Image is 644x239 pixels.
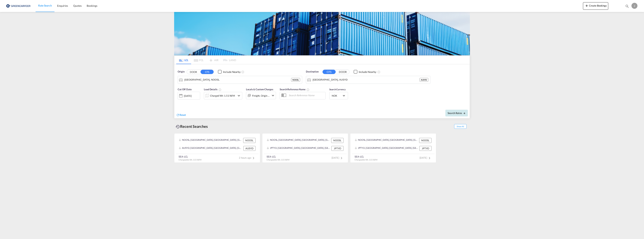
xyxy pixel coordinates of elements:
md-icon: icon-refresh [176,113,180,117]
button: CFS [323,70,336,74]
span: Locals & Custom Charges [246,88,273,91]
md-icon: icon-chevron-right [339,156,344,160]
span: Search Reference Name [280,88,309,91]
span: 2 hours ago [239,156,256,159]
md-icon: icon-magnify [625,4,629,8]
recent-search-card: NOOSL, [GEOGRAPHIC_DATA], [GEOGRAPHIC_DATA], [GEOGRAPHIC_DATA], [GEOGRAPHIC_DATA] NOOSLJPTYO, [GE... [262,133,348,163]
recent-search-card: NOOSL, [GEOGRAPHIC_DATA], [GEOGRAPHIC_DATA], [GEOGRAPHIC_DATA], [GEOGRAPHIC_DATA] NOOSLAUSYD, [GE... [174,133,260,163]
img: GreenCarrierFCL_LCL.png [174,12,470,55]
md-icon: icon-arrow-right [463,112,466,115]
div: JPTYO [331,146,344,151]
span: Show All [454,124,467,129]
div: AUSYD [420,78,428,82]
input: Search Reference Name [287,92,325,98]
div: Charged Wt: 1.51 W/M [210,93,235,98]
md-datepicker: Select [178,99,180,104]
div: Origin DOOR CFS Checkbox No InkUnchecked: Ignores neighbouring ports when fetching rates.Checked ... [174,64,470,118]
button: Search Ratesicon-arrow-right [445,110,468,116]
img: e39c37208afe11efa9cb1d7a6ea7d6f5.png [6,2,31,10]
span: [DATE] [332,156,344,159]
div: J [631,3,637,9]
span: Chargeable Wt. 1.51 W/M [179,158,201,161]
span: Chargeable Wt. 1.51 W/M [355,158,377,161]
div: NOOSL, Oslo, Norway, Northern Europe, Europe [267,138,330,143]
md-checkbox: Checkbox No Ink [354,70,376,74]
recent-search-card: NOOSL, [GEOGRAPHIC_DATA], [GEOGRAPHIC_DATA], [GEOGRAPHIC_DATA], [GEOGRAPHIC_DATA] NOOSLJPTYO, [GE... [350,133,436,163]
md-pagination-wrapper: Use the left and right arrow keys to navigate between tabs [176,56,236,64]
span: Search Rates [448,112,466,115]
div: Freight Origin Destination [252,93,270,98]
div: SEA-LCL [267,155,289,158]
md-icon: icon-chevron-right [251,156,256,160]
div: JPTYO, Tokyo, Japan, Greater China & Far East Asia, Asia Pacific [355,146,418,151]
div: NOOSL [291,78,300,82]
div: JPTYO [419,146,432,151]
button: DOOR [187,70,200,74]
input: Search by Port [313,77,420,83]
md-icon: Unchecked: Ignores neighbouring ports when fetching rates.Checked : Includes neighbouring ports w... [377,70,380,73]
md-icon: icon-chevron-down [237,93,241,98]
span: Rate Search [38,4,52,7]
div: icon-magnify [625,4,629,10]
md-icon: icon-plus 400-fg [584,3,589,8]
div: NOOSL, Oslo, Norway, Northern Europe, Europe [179,138,242,143]
div: NOOSL, Oslo, Norway, Northern Europe, Europe [355,138,418,143]
span: Cut Off Date [178,88,192,91]
div: Freight Origin Destinationicon-chevron-down [246,92,276,99]
md-icon: Unchecked: Ignores neighbouring ports when fetching rates.Checked : Includes neighbouring ports w... [241,70,244,73]
div: NOOSL [419,138,432,143]
div: [DATE] [184,94,192,98]
span: [DATE] [420,156,432,159]
span: Load Details [204,88,221,91]
md-icon: icon-chevron-down [271,93,275,98]
span: Destination [306,70,319,74]
div: AUSYD, Sydney, Australia, Oceania, Oceania [179,146,242,151]
md-icon: Your search will be saved by the below given name [306,88,309,91]
span: Reset [180,113,186,116]
span: Enquiries [57,4,68,7]
md-icon: Chargeable Weight [218,88,221,91]
span: Bookings [87,4,97,7]
div: Include Nearby [359,70,376,74]
md-icon: icon-backup-restore [176,124,180,129]
button: DOOR [336,70,349,74]
button: CFS [201,70,214,74]
div: NOOSL [331,138,344,143]
span: Origin [178,70,184,74]
button: icon-plus 400-fgCreate Bookings [583,2,608,10]
div: JPTYO, Tokyo, Japan, Greater China & Far East Asia, Asia Pacific [267,146,330,151]
div: AUSYD [243,146,256,151]
div: Charged Wt: 1.51 W/Micon-chevron-down [204,92,242,99]
span: Chargeable Wt. 1.51 W/M [267,158,289,161]
md-input-container: Sydney, AUSYD [306,76,430,84]
md-icon: icon-chevron-right [427,156,432,160]
div: SEA-LCL [355,155,377,158]
span: NOK [332,94,342,97]
div: Recent Searches [174,122,209,131]
md-checkbox: Checkbox No Ink [218,70,241,74]
span: Quotes [73,4,81,7]
div: [DATE] [178,92,200,100]
md-select: Select Currency: kr NOKNorway Krone [331,93,346,98]
md-input-container: Oslo, NOOSL [178,76,302,84]
div: NOOSL [243,138,256,143]
input: Search by Port [184,77,291,83]
span: Search Currency [329,88,346,91]
md-tab-item: LCL [176,56,191,64]
div: SEA-LCL [179,155,201,158]
div: Include Nearby [223,70,241,74]
div: icon-refreshReset [176,113,186,117]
